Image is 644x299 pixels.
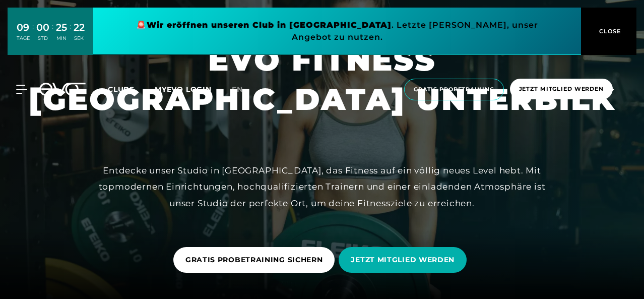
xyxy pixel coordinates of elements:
div: TAGE [17,35,30,42]
a: MYEVO LOGIN [155,85,212,94]
div: 25 [56,20,67,35]
span: en [232,85,243,94]
span: Clubs [108,85,135,94]
a: GRATIS PROBETRAINING SICHERN [173,240,339,280]
div: : [52,21,53,48]
button: CLOSE [581,8,636,55]
div: STD [36,35,49,42]
span: GRATIS PROBETRAINING SICHERN [185,255,323,265]
div: 22 [74,20,85,35]
div: : [32,21,34,48]
div: : [70,21,71,48]
span: Jetzt Mitglied werden [519,85,604,93]
div: MIN [56,35,67,42]
a: Gratis Probetraining [401,79,507,100]
a: en [232,84,255,95]
a: JETZT MITGLIED WERDEN [339,240,471,280]
a: Clubs [108,84,155,94]
a: Jetzt Mitglied werden [507,79,616,100]
span: Gratis Probetraining [414,85,494,94]
div: 09 [17,20,30,35]
span: CLOSE [597,27,621,36]
div: SEK [74,35,85,42]
span: JETZT MITGLIED WERDEN [351,255,455,265]
div: Entdecke unser Studio in [GEOGRAPHIC_DATA], das Fitness auf ein völlig neues Level hebt. Mit topm... [95,162,549,211]
div: 00 [36,20,49,35]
